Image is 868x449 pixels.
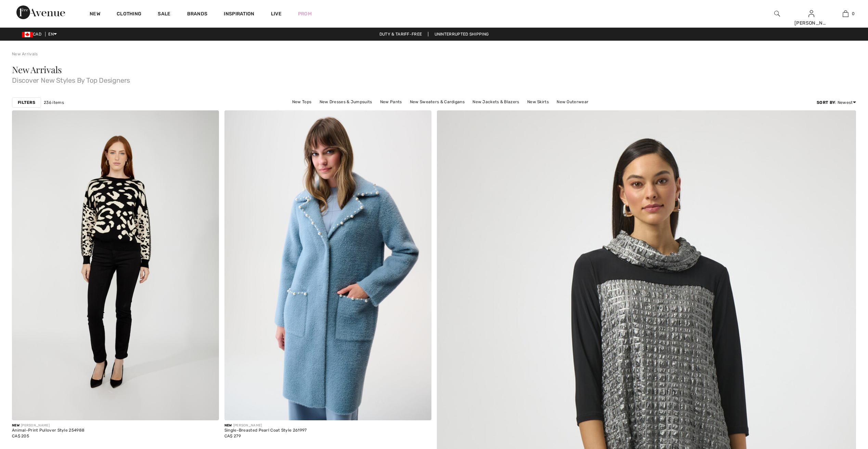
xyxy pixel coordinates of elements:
div: [PERSON_NAME] [224,423,307,428]
div: [PERSON_NAME] [12,423,85,428]
div: [PERSON_NAME] [794,19,828,27]
strong: Sort By [817,100,835,105]
img: My Info [808,10,814,18]
a: New Arrivals [12,52,38,56]
a: Sign In [808,10,814,17]
a: Live [271,10,282,17]
a: Brands [187,11,208,18]
span: CA$ 279 [224,434,241,438]
span: Discover New Styles By Top Designers [12,74,856,84]
img: Canadian Dollar [22,32,33,37]
span: New [224,423,232,427]
a: New Outerwear [553,97,592,106]
a: Sale [158,11,170,18]
span: EN [48,32,57,37]
span: New [12,423,20,427]
span: Inspiration [224,11,254,18]
span: 236 items [44,99,64,106]
img: My Bag [843,10,848,18]
a: New Skirts [524,97,552,106]
div: : Newest [817,99,856,106]
img: Single-Breasted Pearl Coat Style 261997. Chambray [224,110,431,420]
a: New Jackets & Blazers [469,97,522,106]
span: CAD [22,32,44,37]
a: New Sweaters & Cardigans [406,97,468,106]
a: New [90,11,100,18]
div: Single-Breasted Pearl Coat Style 261997 [224,428,307,433]
span: New Arrivals [12,64,62,76]
a: Prom [298,10,312,17]
img: 1ère Avenue [16,5,65,19]
a: New Pants [377,97,405,106]
img: search the website [774,10,780,18]
strong: Filters [18,99,35,106]
a: Clothing [117,11,141,18]
img: Animal-Print Pullover Style 254988. Cream/black [12,110,219,420]
a: New Dresses & Jumpsuits [316,97,376,106]
div: Animal-Print Pullover Style 254988 [12,428,85,433]
span: CA$ 205 [12,434,29,438]
span: 0 [852,11,855,17]
a: New Tops [289,97,315,106]
a: 0 [829,10,862,18]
